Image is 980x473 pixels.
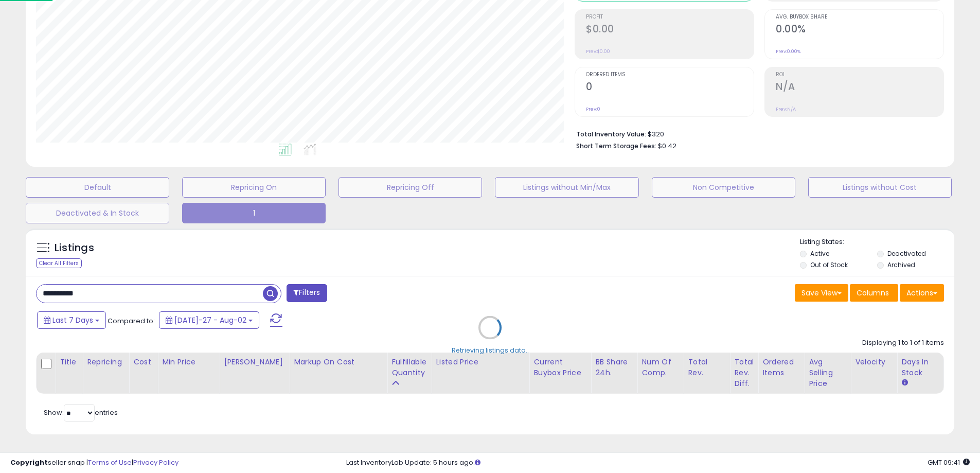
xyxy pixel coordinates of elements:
[928,458,970,467] span: 2025-08-10 09:41 GMT
[586,106,600,112] small: Prev: 0
[808,177,952,198] button: Listings without Cost
[776,106,796,112] small: Prev: N/A
[26,203,169,223] button: Deactivated & In Stock
[576,127,936,139] li: $320
[586,48,610,55] small: Prev: $0.00
[26,177,169,198] button: Default
[586,23,754,37] h2: $0.00
[776,23,943,37] h2: 0.00%
[10,458,179,468] div: seller snap | |
[10,458,48,467] strong: Copyright
[586,72,754,78] span: Ordered Items
[776,48,800,55] small: Prev: 0.00%
[182,177,326,198] button: Repricing On
[576,142,656,150] b: Short Term Storage Fees:
[452,345,529,355] div: Retrieving listings data..
[88,458,132,467] a: Terms of Use
[586,14,754,20] span: Profit
[658,141,676,151] span: $0.42
[338,177,482,198] button: Repricing Off
[576,130,646,138] b: Total Inventory Value:
[346,458,970,468] div: Last InventoryLab Update: 5 hours ago.
[133,458,179,467] a: Privacy Policy
[776,72,943,78] span: ROI
[776,81,943,95] h2: N/A
[586,81,754,95] h2: 0
[495,177,638,198] button: Listings without Min/Max
[776,14,943,20] span: Avg. Buybox Share
[652,177,795,198] button: Non Competitive
[182,203,326,223] button: 1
